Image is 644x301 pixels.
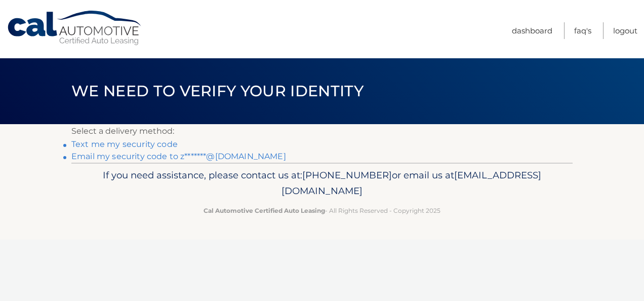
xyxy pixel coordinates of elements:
[71,152,286,161] a: Email my security code to z*******@[DOMAIN_NAME]
[71,124,573,138] p: Select a delivery method:
[71,139,178,149] a: Text me my security code
[204,207,325,214] strong: Cal Automotive Certified Auto Leasing
[574,22,591,39] a: FAQ's
[78,205,566,216] p: - All Rights Reserved - Copyright 2025
[512,22,552,39] a: Dashboard
[613,22,637,39] a: Logout
[7,10,143,46] a: Cal Automotive
[71,82,364,100] span: We need to verify your identity
[78,167,566,200] p: If you need assistance, please contact us at: or email us at
[302,169,392,181] span: [PHONE_NUMBER]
